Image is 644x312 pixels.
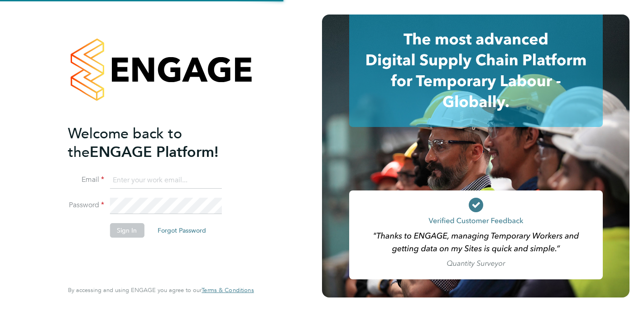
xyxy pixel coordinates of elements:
[68,124,245,161] h2: ENGAGE Platform!
[202,286,254,294] span: Terms & Conditions
[68,286,254,294] span: By accessing and using ENGAGE you agree to our
[110,172,221,189] input: Enter your work email...
[110,223,144,238] button: Sign In
[68,175,104,185] label: Email
[202,287,254,294] a: Terms & Conditions
[68,200,104,210] label: Password
[150,223,213,238] button: Forgot Password
[68,125,182,161] span: Welcome back to the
